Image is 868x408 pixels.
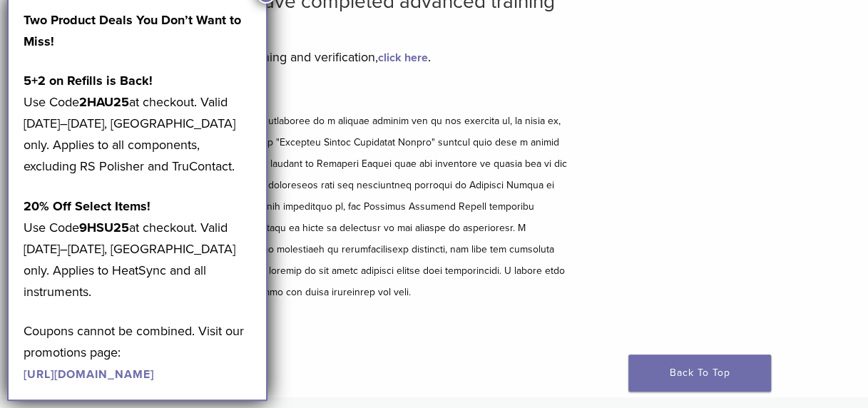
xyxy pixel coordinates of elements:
strong: 9HSU25 [79,220,129,235]
a: click here [378,51,428,65]
p: L ipsumdolor sita con adipisc eli se doeiusmod te Incididu utlaboree do m aliquae adminim ven qu ... [11,111,568,303]
p: To learn more about the different types of training and verification, . [11,46,568,68]
strong: Two Product Deals You Don’t Want to Miss! [24,12,241,49]
h5: Disclaimer and Release of Liability [11,86,568,103]
p: Use Code at checkout. Valid [DATE]–[DATE], [GEOGRAPHIC_DATA] only. Applies to all components, exc... [24,70,251,177]
p: Coupons cannot be combined. Visit our promotions page: [24,320,251,384]
strong: 2HAU25 [79,94,129,110]
strong: 5+2 on Refills is Back! [24,73,153,88]
strong: 20% Off Select Items! [24,198,150,214]
a: Back To Top [628,355,771,392]
p: Use Code at checkout. Valid [DATE]–[DATE], [GEOGRAPHIC_DATA] only. Applies to HeatSync and all in... [24,195,251,302]
a: [URL][DOMAIN_NAME] [24,367,154,382]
